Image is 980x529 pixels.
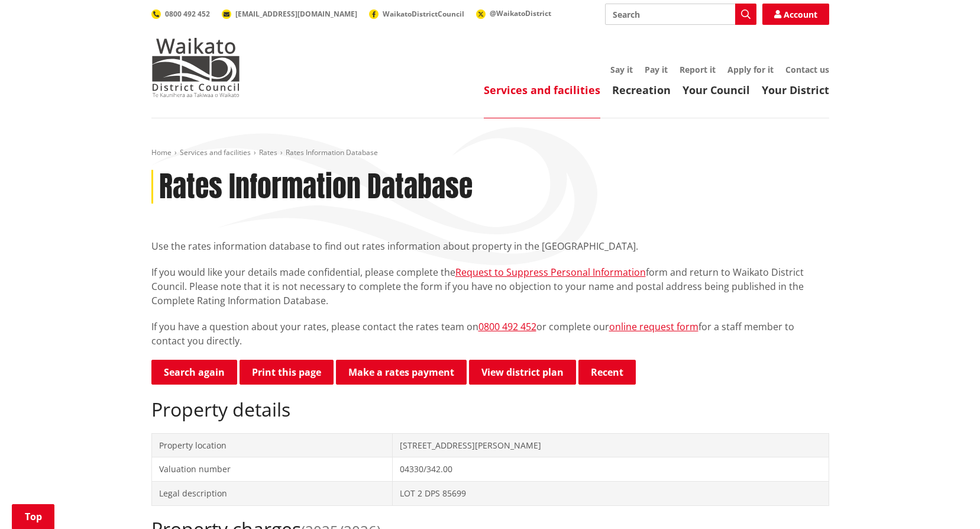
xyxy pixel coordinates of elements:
[612,83,671,97] a: Recreation
[455,266,646,279] a: Request to Suppress Personal Information
[151,265,829,308] p: If you would like your details made confidential, please complete the form and return to Waikato ...
[151,320,829,348] p: If you have a question about your rates, please contact the rates team on or complete our for a s...
[393,433,829,457] td: [STREET_ADDRESS][PERSON_NAME]
[151,360,237,385] a: Search again
[165,9,210,19] span: 0800 492 452
[609,320,698,333] a: online request form
[151,9,210,19] a: 0800 492 452
[151,148,829,158] nav: breadcrumb
[683,83,750,97] a: Your Council
[12,504,54,529] a: Top
[369,9,464,19] a: WaikatoDistrictCouncil
[235,9,357,19] span: [EMAIL_ADDRESS][DOMAIN_NAME]
[762,83,829,97] a: Your District
[151,481,393,505] td: Legal description
[286,147,378,157] span: Rates Information Database
[762,4,829,25] a: Account
[610,64,633,75] a: Say it
[383,9,464,19] span: WaikatoDistrictCouncil
[151,457,393,482] td: Valuation number
[336,360,467,385] a: Make a rates payment
[240,360,334,385] button: Print this page
[151,239,829,253] p: Use the rates information database to find out rates information about property in the [GEOGRAPHI...
[151,398,829,421] h2: Property details
[151,38,240,97] img: Waikato District Council - Te Kaunihera aa Takiwaa o Waikato
[180,147,251,157] a: Services and facilities
[605,4,756,25] input: Search input
[478,320,536,333] a: 0800 492 452
[926,479,968,522] iframe: Messenger Launcher
[393,481,829,505] td: LOT 2 DPS 85699
[785,64,829,75] a: Contact us
[259,147,277,157] a: Rates
[393,457,829,482] td: 04330/342.00
[645,64,668,75] a: Pay it
[222,9,357,19] a: [EMAIL_ADDRESS][DOMAIN_NAME]
[578,360,636,385] button: Recent
[476,8,551,18] a: @WaikatoDistrict
[159,170,473,204] h1: Rates Information Database
[484,83,600,97] a: Services and facilities
[490,8,551,18] span: @WaikatoDistrict
[680,64,716,75] a: Report it
[151,433,393,457] td: Property location
[727,64,774,75] a: Apply for it
[151,147,172,157] a: Home
[469,360,576,385] a: View district plan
